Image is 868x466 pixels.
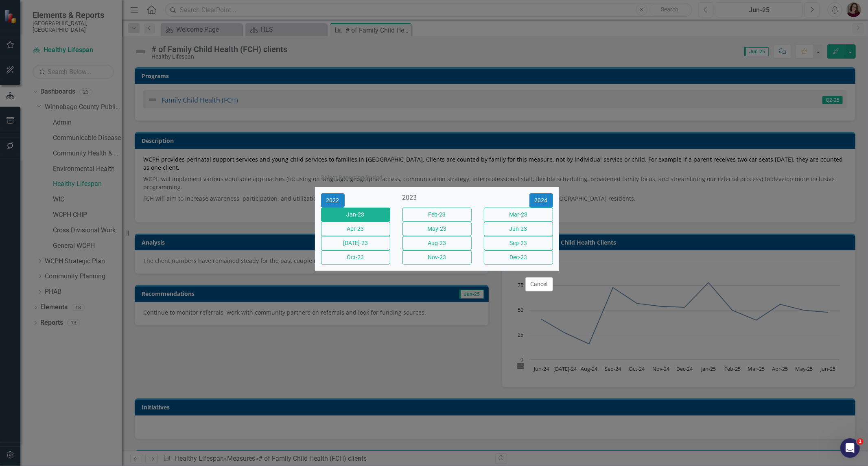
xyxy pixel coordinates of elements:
[840,438,860,458] iframe: Intercom live chat
[484,236,553,250] button: Sep-23
[321,236,390,250] button: [DATE]-23
[321,193,345,208] button: 2022
[402,193,472,203] div: 2023
[529,193,553,208] button: 2024
[321,222,390,236] button: Apr-23
[484,208,553,222] button: Mar-23
[484,250,553,265] button: Dec-23
[402,222,472,236] button: May-23
[402,236,472,250] button: Aug-23
[402,208,472,222] button: Feb-23
[321,208,390,222] button: Jan-23
[402,250,472,265] button: Nov-23
[484,222,553,236] button: Jun-23
[321,250,390,265] button: Oct-23
[857,438,864,445] span: 1
[525,277,553,291] button: Cancel
[321,175,383,181] div: Select Reporting Period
